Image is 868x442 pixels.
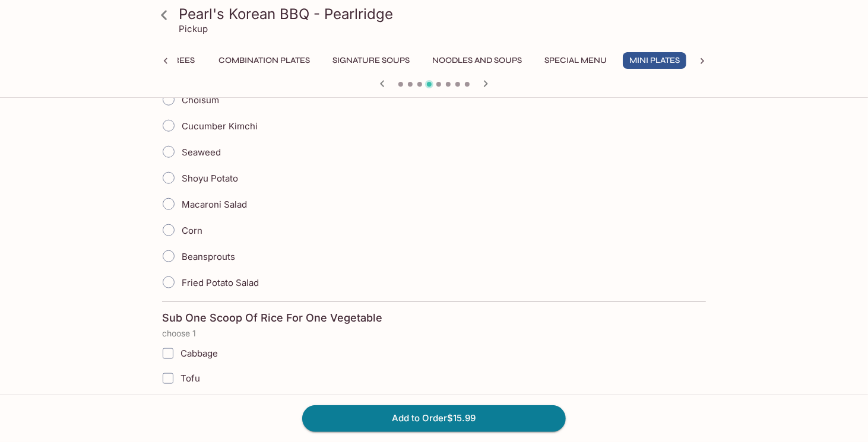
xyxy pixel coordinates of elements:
[179,23,208,34] p: Pickup
[212,52,316,69] button: Combination Plates
[182,199,247,210] span: Macaroni Salad
[179,5,709,23] h3: Pearl's Korean BBQ - Pearlridge
[623,52,686,69] button: Mini Plates
[182,277,259,288] span: Fried Potato Salad
[302,405,566,431] button: Add to Order$15.99
[182,147,221,158] span: Seaweed
[162,311,382,325] h4: Sub One Scoop Of Rice For One Vegetable
[182,94,219,106] span: Choisum
[326,52,416,69] button: Signature Soups
[182,120,258,132] span: Cucumber Kimchi
[162,329,706,338] p: choose 1
[182,251,235,262] span: Beansprouts
[180,348,218,359] span: Cabbage
[182,225,202,236] span: Corn
[182,173,238,184] span: Shoyu Potato
[426,52,528,69] button: Noodles and Soups
[538,52,613,69] button: Special Menu
[180,373,200,384] span: Tofu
